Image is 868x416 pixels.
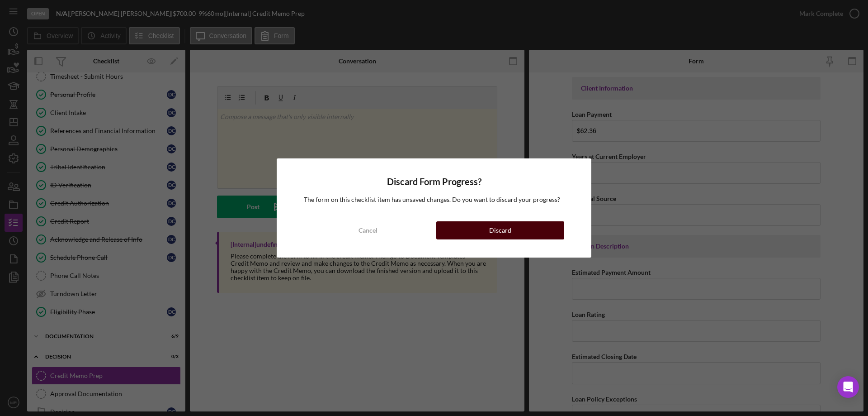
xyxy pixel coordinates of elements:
[304,196,560,203] span: The form on this checklist item has unsaved changes. Do you want to discard your progress?
[436,221,564,239] button: Discard
[837,376,859,398] div: Open Intercom Messenger
[489,221,511,239] div: Discard
[359,221,377,239] div: Cancel
[304,221,432,239] button: Cancel
[304,177,564,187] h4: Discard Form Progress?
